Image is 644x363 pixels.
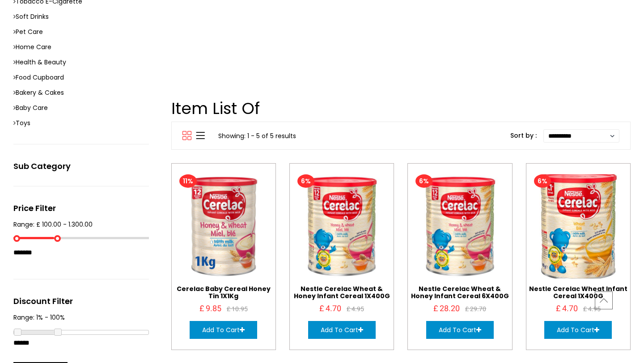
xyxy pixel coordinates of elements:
[199,304,221,314] span: £ 9.85
[294,284,390,301] a: Nestle Cerelac Wheat & Honey Infant Cereal 1X400G
[13,72,149,83] a: Food Cupboard
[13,297,149,305] h4: Discount Filter
[218,131,296,141] p: Showing: 1 - 5 of 5 results
[426,321,494,339] button: Add To Cart
[411,284,509,301] a: Nestle Cerelac Wheat & Honey Infant Cereal 6X400G
[583,304,601,315] span: £ 4.95
[171,99,631,118] h1: Item List Of
[408,174,512,278] img: Nestle_Cerelac_Wheat_&_Honey_Infant_Cereal_1x400g_Case_of_6.jpeg
[319,304,341,314] span: £ 4.70
[415,174,432,188] span: 6%
[13,57,149,68] a: Health & Beauty
[13,312,149,323] span: Range: 1% - 100%
[13,204,149,212] h4: Price Filter
[13,102,149,113] a: Baby Care
[290,174,394,278] img: Nestle_Cerelac_Wheat_&_Honey_Infant_Cereal_1x400g_Single.jpeg
[347,304,364,315] span: £ 4.95
[177,284,271,301] a: Cerelac Baby Cereal Honey Tin 1X1Kg
[433,304,460,314] span: £ 28.20
[227,304,248,315] span: £ 10.95
[13,26,149,37] a: Pet Care
[13,42,149,52] a: Home Care
[521,169,636,284] img: Nestle_Cerelac_Wheat_Infant_Cereal_1x400g_Single.jpeg
[534,174,551,188] span: 6%
[13,87,149,98] a: Bakery & Cakes
[308,321,376,339] button: Add To Cart
[13,118,149,128] a: Toys
[190,321,257,339] button: Add To Cart
[297,174,314,188] span: 6%
[13,219,149,230] span: Range: £ 100.00 - 1.300.00
[13,11,149,22] a: Soft Drinks
[529,284,627,301] a: Nestle Cerelac Wheat Infant Cereal 1X400G
[13,162,149,170] h4: Sub Category
[179,174,197,188] span: 11%
[465,304,486,315] span: £ 29.70
[556,304,578,314] span: £ 4.70
[510,130,537,141] label: Sort by :
[544,321,612,339] button: Add To Cart
[172,174,275,278] img: Cerelac_Baby_Cereal_Honey_Tin_1kg_1kg_℮.jpeg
